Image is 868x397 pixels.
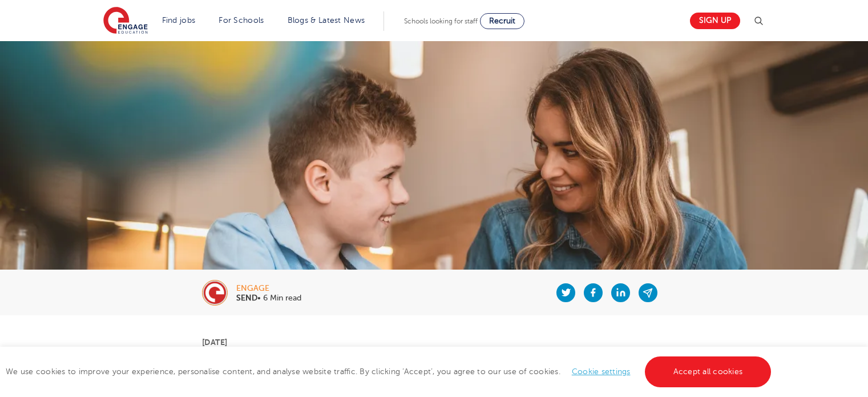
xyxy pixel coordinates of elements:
[645,356,772,387] a: Accept all cookies
[489,17,515,25] span: Recruit
[162,16,196,25] a: Find jobs
[690,13,740,29] a: Sign up
[236,294,301,302] p: • 6 Min read
[236,294,257,302] b: SEND
[404,17,478,25] span: Schools looking for staff
[480,13,524,29] a: Recruit
[6,367,774,376] span: We use cookies to improve your experience, personalise content, and analyse website traffic. By c...
[103,7,148,35] img: Engage Education
[236,284,301,292] div: engage
[219,16,264,25] a: For Schools
[572,367,631,376] a: Cookie settings
[288,16,365,25] a: Blogs & Latest News
[202,338,666,346] p: [DATE]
